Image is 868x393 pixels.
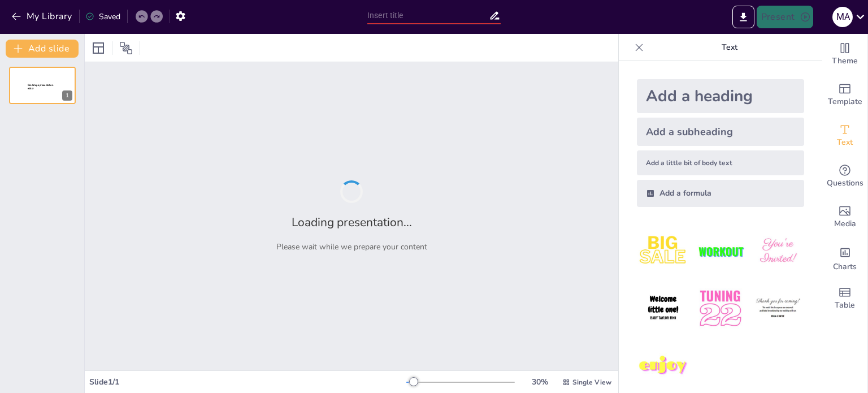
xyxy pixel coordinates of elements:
img: 5.jpeg [694,282,747,335]
img: 7.jpeg [637,340,689,392]
div: M A [832,7,853,27]
span: Single View [572,378,611,387]
div: Change the overall theme [822,34,867,75]
div: Add a subheading [637,118,804,146]
img: 4.jpeg [637,282,689,335]
span: Charts [833,261,857,273]
div: 1 [9,67,76,104]
span: Position [119,41,133,55]
img: 1.jpeg [637,225,689,278]
div: Add a little bit of body text [637,150,804,175]
button: Add slide [6,40,79,58]
div: Get real-time input from your audience [822,156,867,197]
div: 30 % [526,377,553,387]
img: 2.jpeg [694,225,747,278]
span: Text [837,136,853,149]
button: My Library [8,7,77,25]
div: Add ready made slides [822,75,867,115]
button: M A [832,6,853,28]
input: Insert title [367,7,489,24]
div: Add a table [822,278,867,319]
div: Add images, graphics, shapes or video [822,197,867,237]
span: Theme [832,55,858,67]
button: Present [757,6,813,28]
h2: Loading presentation... [292,214,412,230]
span: Sendsteps presentation editor [28,84,53,90]
img: 6.jpeg [752,282,804,335]
div: Layout [89,39,107,57]
div: Add charts and graphs [822,237,867,278]
p: Please wait while we prepare your content [276,241,427,252]
div: Saved [85,11,120,22]
img: 3.jpeg [752,225,804,278]
p: Text [648,34,811,61]
div: Add text boxes [822,115,867,156]
div: Add a formula [637,180,804,207]
div: Slide 1 / 1 [89,377,406,387]
span: Questions [827,177,863,189]
span: Table [835,299,855,312]
div: Add a heading [637,79,804,113]
div: 1 [62,90,72,101]
button: Export to PowerPoint [732,6,754,28]
span: Template [828,96,862,108]
span: Media [834,218,856,230]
